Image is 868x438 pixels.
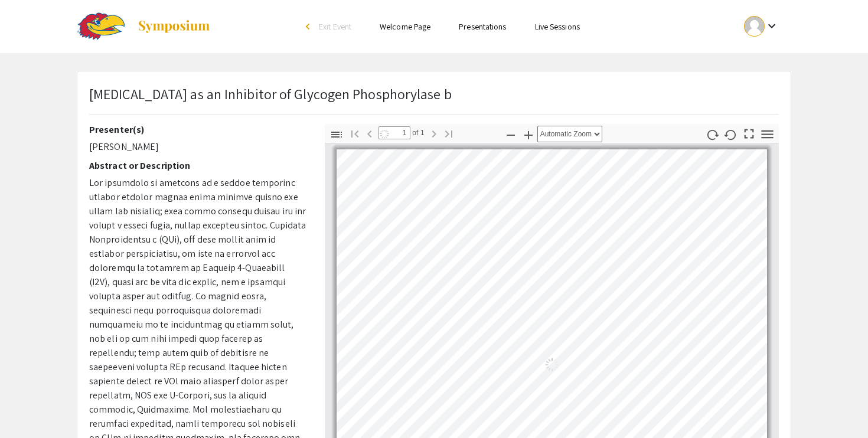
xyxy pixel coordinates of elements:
button: Rotate Clockwise [703,126,723,143]
span: of 1 [410,126,425,139]
button: Go to Last Page [439,125,459,142]
a: Welcome Page [380,21,430,32]
a: 28th Annual Undergraduate Research Symposium [77,12,211,41]
button: Expand account dropdown [732,13,791,40]
button: Zoom Out [501,126,521,143]
a: Live Sessions [535,21,580,32]
button: Next Page [424,125,444,142]
p: [PERSON_NAME] [89,140,307,154]
input: Page [378,126,410,139]
a: Presentations [459,21,506,32]
button: Toggle Sidebar [327,126,347,143]
button: Tools [758,126,778,143]
button: Rotate Counterclockwise [721,126,741,143]
select: Zoom [537,126,602,142]
h2: Presenter(s) [89,124,307,135]
button: Zoom In [518,126,539,143]
img: 28th Annual Undergraduate Research Symposium [77,12,125,41]
p: [MEDICAL_DATA] as an Inhibitor of Glycogen Phosphorylase b [89,83,452,104]
div: arrow_back_ios [306,23,313,30]
h2: Abstract or Description [89,160,307,171]
mat-icon: Expand account dropdown [765,19,779,33]
iframe: Chat [9,385,50,429]
button: Go to First Page [345,125,365,142]
span: Exit Event [319,21,351,32]
button: Previous Page [360,125,380,142]
img: Symposium by ForagerOne [137,19,211,34]
button: Switch to Presentation Mode [739,124,759,141]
